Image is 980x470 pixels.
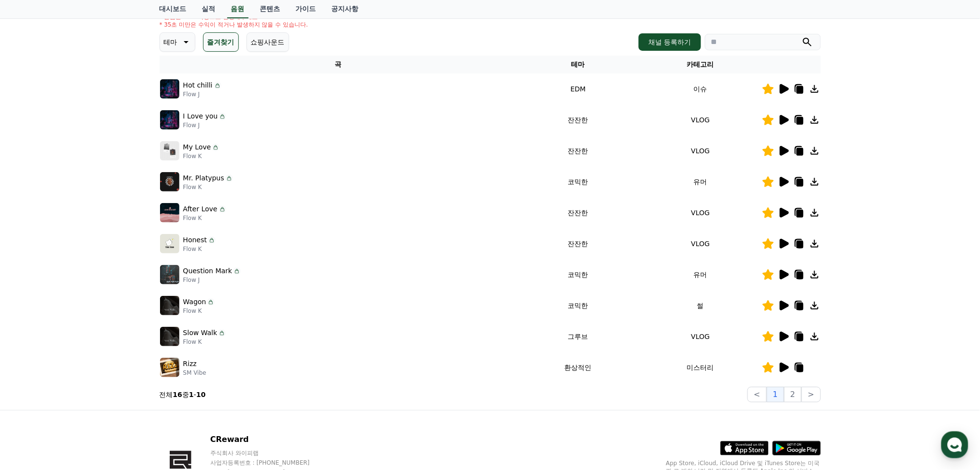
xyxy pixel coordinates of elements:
[639,321,761,352] td: VLOG
[183,245,216,253] p: Flow K
[639,33,701,51] button: 채널 등록하기
[517,197,639,228] td: 잔잔한
[247,32,289,52] button: 쇼핑사운드
[183,359,197,369] p: Rizz
[639,197,761,228] td: VLOG
[160,110,179,130] img: music
[517,321,639,352] td: 그루브
[639,73,761,104] td: 이슈
[639,56,761,73] th: 카테고리
[149,321,161,329] span: 설정
[125,307,186,331] a: 설정
[160,265,179,284] img: music
[183,369,206,377] p: SM Vibe
[747,387,766,402] button: <
[517,56,639,73] th: 테마
[517,73,639,104] td: EDM
[183,142,211,152] p: My Love
[30,321,36,329] span: 홈
[160,141,179,161] img: music
[183,183,233,191] p: Flow K
[517,104,639,135] td: 잔잔한
[196,391,205,398] strong: 10
[517,352,639,383] td: 환상적인
[160,56,517,73] th: 곡
[802,387,820,402] button: >
[639,228,761,259] td: VLOG
[517,166,639,197] td: 코믹한
[183,235,207,245] p: Honest
[639,259,761,290] td: 유머
[517,135,639,166] td: 잔잔한
[639,166,761,197] td: 유머
[189,391,194,398] strong: 1
[64,307,125,331] a: 대화
[183,173,224,183] p: Mr. Platypus
[160,172,179,191] img: music
[160,296,179,315] img: music
[183,297,206,307] p: Wagon
[639,290,761,321] td: 썰
[164,35,177,49] p: 테마
[784,387,802,402] button: 2
[517,259,639,290] td: 코믹한
[183,90,221,98] p: Flow J
[183,338,226,346] p: Flow K
[183,111,218,121] p: I Love you
[210,449,328,457] p: 주식회사 와이피랩
[183,328,218,338] p: Slow Walk
[160,79,179,99] img: music
[517,228,639,259] td: 잔잔한
[3,307,64,331] a: 홈
[183,80,213,90] p: Hot chilli
[203,32,239,52] button: 즐겨찾기
[183,276,241,284] p: Flow J
[160,32,195,52] button: 테마
[88,322,100,329] span: 대화
[767,387,784,402] button: 1
[183,307,215,315] p: Flow K
[210,459,328,467] p: 사업자등록번호 : [PHONE_NUMBER]
[160,234,179,253] img: music
[639,135,761,166] td: VLOG
[183,266,233,276] p: Question Mark
[160,327,179,346] img: music
[517,290,639,321] td: 코믹한
[160,21,308,29] p: * 35초 미만은 수익이 적거나 발생하지 않을 수 있습니다.
[639,352,761,383] td: 미스터리
[639,104,761,135] td: VLOG
[183,152,220,160] p: Flow K
[183,214,226,222] p: Flow K
[183,121,227,129] p: Flow J
[160,358,179,377] img: music
[183,204,218,214] p: After Love
[210,434,328,445] p: CReward
[173,391,182,398] strong: 16
[160,390,206,399] p: 전체 중 -
[160,203,179,222] img: music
